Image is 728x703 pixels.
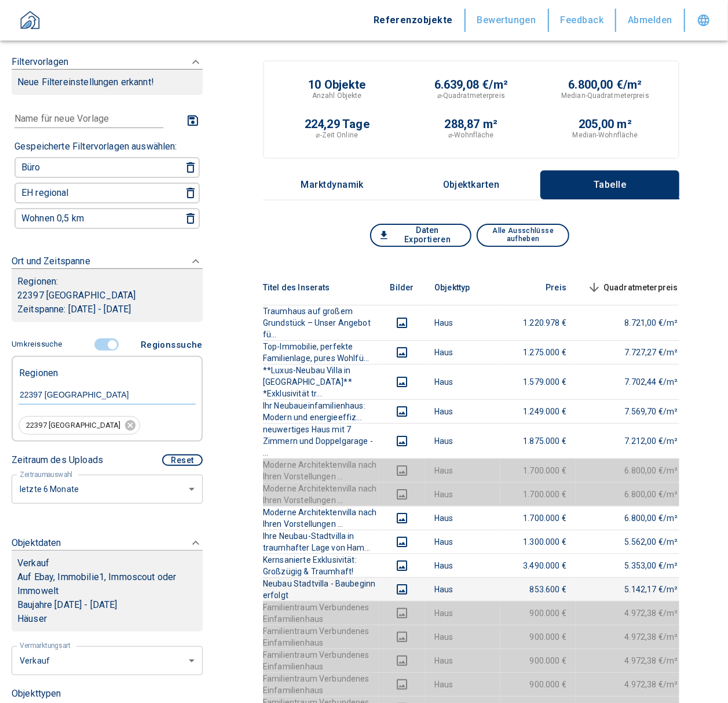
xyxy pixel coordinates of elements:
p: Regionen : [17,275,197,289]
button: images [388,511,416,525]
button: images [388,654,416,668]
th: Top-Immobilie, perfekte Familienlage, pures Wohlfü... [263,340,379,364]
button: images [388,535,416,549]
td: Haus [425,458,500,482]
td: 1.275.000 € [500,340,576,364]
td: Haus [425,553,500,577]
button: Umkreissuche [12,334,67,355]
button: Feedback [549,9,617,32]
p: Median-Wohnfläche [573,130,638,140]
div: letzte 6 Monate [12,473,203,504]
p: Marktdynamik [301,180,364,190]
div: FiltervorlagenNeue Filtereinstellungen erkannt! [12,43,203,107]
p: ⌀-Wohnfläche [448,130,493,140]
p: 6.800,00 €/m² [568,79,642,90]
button: images [388,559,416,573]
button: images [388,677,416,691]
td: 3.490.000 € [500,553,576,577]
button: images [388,464,416,478]
td: 1.249.000 € [500,399,576,423]
div: FiltervorlagenNeue Filtereinstellungen erkannt! [12,107,203,234]
th: Kernsanierte Exklusivität: Großzügig & Traumhaft! [263,553,379,577]
input: Region eingeben [19,389,196,400]
button: Bewertungen [466,9,549,32]
p: Zeitraum des Uploads [12,453,103,467]
p: 224,29 Tage [305,118,370,130]
td: Haus [425,530,500,553]
button: EH regional [17,185,167,201]
td: 7.727,27 €/m² [576,340,687,364]
p: Zeitspanne: [DATE] - [DATE] [17,303,197,316]
p: Wohnen 0,5 km [21,214,84,223]
p: Büro [21,163,41,172]
td: 900.000 € [500,625,576,649]
p: Objektdaten [12,536,61,550]
p: Gespeicherte Filtervorlagen auswählen: [14,140,177,154]
td: 1.700.000 € [500,482,576,506]
button: images [388,375,416,389]
td: 6.800,00 €/m² [576,506,687,530]
div: letzte 6 Monate [12,645,203,676]
td: 1.300.000 € [500,530,576,553]
th: Neubau Stadtvilla - Baubeginn erfolgt [263,577,379,601]
button: images [388,582,416,596]
p: Häuser [17,612,197,626]
td: 6.800,00 €/m² [576,482,687,506]
p: Objektkarten [442,180,500,190]
p: Auf Ebay, Immobilie1, Immoscout oder Immowelt [17,570,197,598]
p: Anzahl Objekte [312,90,362,101]
img: ProperBird Logo and Home Button [16,7,45,36]
button: Wohnen 0,5 km [17,210,167,227]
button: images [388,630,416,644]
th: neuwertiges Haus mit 7 Zimmern und Doppelgarage - ... [263,423,379,458]
p: Median-Quadratmeterpreis [561,90,649,101]
th: Titel des Inserats [263,270,379,305]
td: 1.875.000 € [500,423,576,458]
th: Ihr Neubaueinfamilienhaus: Modern und energieeffiz... [263,399,379,423]
p: ⌀-Quadratmeterpreis [437,90,505,101]
td: 900.000 € [500,673,576,697]
button: Abmelden [616,9,685,32]
td: Haus [425,340,500,364]
span: Objekttyp [434,281,488,294]
p: Baujahre [DATE] - [DATE] [17,598,197,612]
p: 205,00 m² [579,118,632,130]
div: ObjektdatenVerkaufAuf Ebay, Immobilie1, Immoscout oder ImmoweltBaujahre [DATE] - [DATE]Häuser [12,524,203,643]
span: Quadratmeterpreis [585,281,678,294]
th: Ihre Neubau-Stadtvilla in traumhafter Lage von Ham... [263,530,379,553]
td: Haus [425,399,500,423]
th: Familientraum Verbundenes Einfamilienhaus [263,601,379,625]
td: 1.579.000 € [500,364,576,399]
th: Familientraum Verbundenes Einfamilienhaus [263,625,379,649]
th: Bilder [379,270,425,305]
span: 22397 [GEOGRAPHIC_DATA] [19,420,127,431]
p: 10 Objekte [308,79,365,90]
button: ProperBird Logo and Home Button [12,7,49,41]
td: Haus [425,577,500,601]
th: Familientraum Verbundenes Einfamilienhaus [263,673,379,697]
p: Ort und Zeitspanne [12,254,90,268]
td: Haus [425,482,500,506]
th: Familientraum Verbundenes Einfamilienhaus [263,649,379,673]
p: ⌀-Zeit Online [316,130,358,140]
p: Neue Filtereinstellungen erkannt! [17,75,197,89]
span: Preis [527,281,566,294]
td: Haus [425,364,500,399]
td: Haus [425,601,500,625]
td: Haus [425,423,500,458]
th: Traumhaus auf großem Grundstück – Unser Angebot fü... [263,305,379,340]
th: **Luxus-Neubau Villa in [GEOGRAPHIC_DATA]** *Exklusivität tr... [263,364,379,399]
td: 4.972,38 €/m² [576,601,687,625]
td: 7.212,00 €/m² [576,423,687,458]
td: 4.972,38 €/m² [576,625,687,649]
td: Haus [425,673,500,697]
p: 6.639,08 €/m² [434,79,508,90]
td: 4.972,38 €/m² [576,673,687,697]
td: 5.142,17 €/m² [576,577,687,601]
td: 1.700.000 € [500,506,576,530]
td: Haus [425,625,500,649]
p: 288,87 m² [445,118,498,130]
button: images [388,405,416,418]
p: Tabelle [581,180,639,190]
th: Moderne Architektenvilla nach Ihren Vorstellungen ... [263,458,379,482]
